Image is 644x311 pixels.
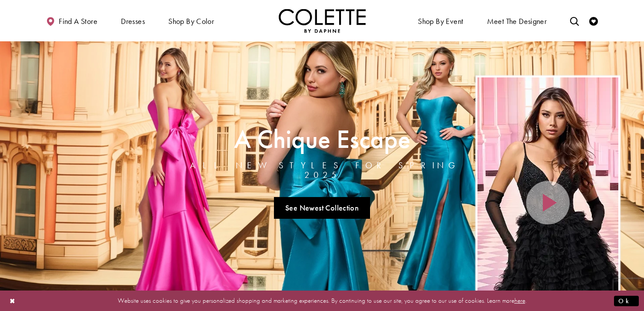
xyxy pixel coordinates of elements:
ul: Slider Links [168,194,476,222]
a: here [514,296,525,305]
button: Close Dialog [5,293,20,308]
p: Website uses cookies to give you personalized shopping and marketing experiences. By continuing t... [63,295,581,307]
a: See Newest Collection A Chique Escape All New Styles For Spring 2025 [274,197,370,219]
button: Submit Dialog [614,295,639,306]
